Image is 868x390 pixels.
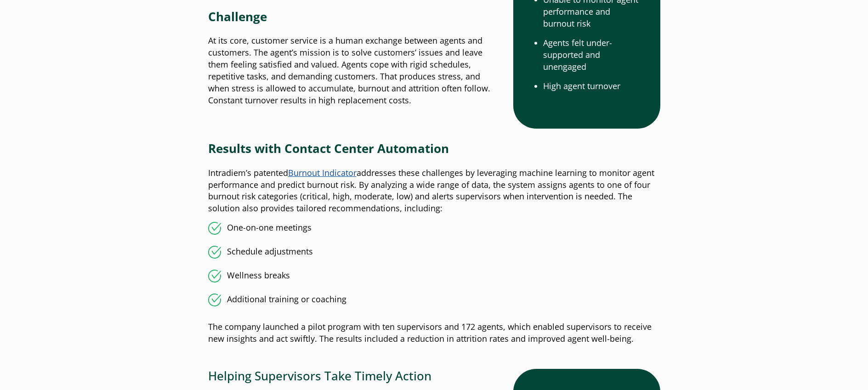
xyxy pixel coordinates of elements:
a: Burnout Indicator [288,167,357,178]
p: At its core, customer service is a human exchange between agents and customers. The agent’s missi... [208,35,499,106]
li: High agent turnover [543,80,641,92]
strong: Results with Contact Center Automation [208,140,449,157]
li: Schedule adjustments [208,246,660,259]
h3: Helping Supervisors Take Timely Action [208,369,499,383]
p: The company launched a pilot program with ten supervisors and 172 agents, which enabled superviso... [208,321,660,345]
li: One-on-one meetings [208,222,660,235]
li: Agents felt under-supported and unengaged [543,37,641,73]
li: Wellness breaks [208,270,660,283]
p: Intradiem’s patented addresses these challenges by leveraging machine learning to monitor agent p... [208,167,660,215]
strong: Challenge [208,8,267,25]
li: Additional training or coaching [208,294,660,306]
